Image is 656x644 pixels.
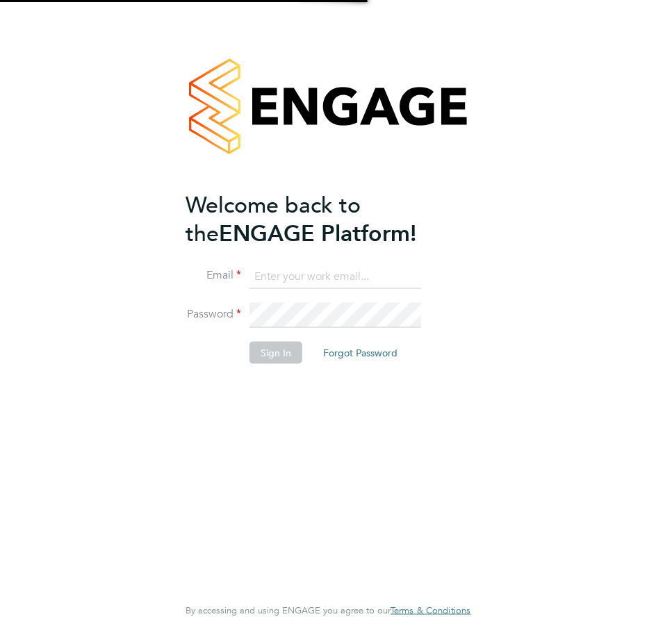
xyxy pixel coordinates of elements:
[249,264,421,289] input: Enter your work email...
[312,342,409,364] button: Forgot Password
[186,191,361,247] span: Welcome back to the
[186,307,241,322] label: Password
[391,604,470,616] span: Terms & Conditions
[186,190,457,247] h2: ENGAGE Platform!
[186,268,241,283] label: Email
[249,342,302,364] button: Sign In
[391,605,470,616] a: Terms & Conditions
[186,604,470,616] span: By accessing and using ENGAGE you agree to our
